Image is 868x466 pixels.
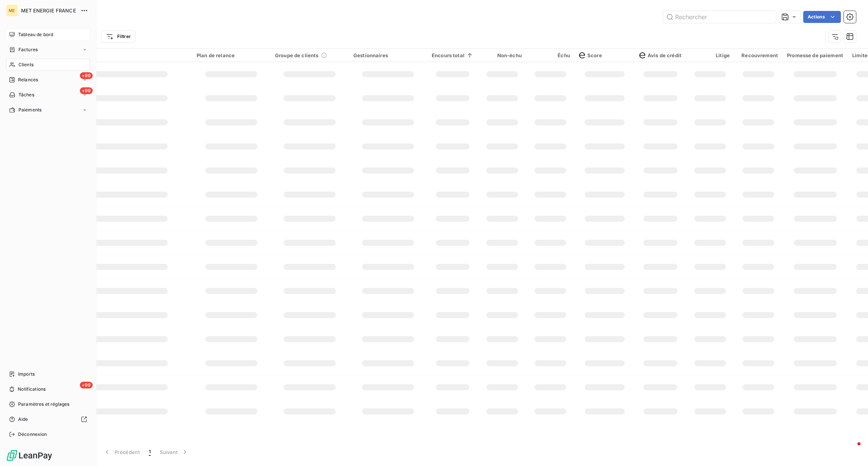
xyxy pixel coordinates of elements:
button: 1 [144,444,155,460]
div: Litige [691,52,730,58]
span: +99 [80,382,93,388]
span: Groupe de clients [275,52,319,58]
div: Encours total [432,52,474,58]
span: Déconnexion [18,431,47,438]
div: Non-échu [483,52,522,58]
button: Actions [803,11,841,23]
span: Tâches [18,91,34,98]
input: Rechercher [663,11,776,23]
span: Relances [18,76,38,83]
img: Logo LeanPay [6,449,53,461]
div: ME [6,5,18,17]
div: Promesse de paiement [787,52,843,58]
span: Paiements [18,107,41,113]
span: Clients [18,61,34,68]
span: Paramètres et réglages [18,401,69,408]
iframe: Intercom live chat [842,440,860,458]
div: Recouvrement [739,52,778,58]
span: Notifications [18,386,46,393]
a: Aide [6,413,90,425]
span: 1 [149,448,151,456]
span: Factures [18,46,38,53]
span: Tableau de bord [18,31,53,38]
div: Plan de relance [197,52,266,58]
span: Imports [18,371,35,378]
span: Score [579,52,602,58]
div: Échu [531,52,570,58]
span: +99 [80,87,93,94]
span: Avis de crédit [639,52,682,58]
button: Précédent [99,444,144,460]
button: Suivant [155,444,193,460]
div: Gestionnaires [353,52,423,58]
span: +99 [80,72,93,79]
span: Aide [18,416,28,423]
button: Filtrer [101,30,136,43]
span: MET ENERGIE FRANCE [21,8,76,14]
